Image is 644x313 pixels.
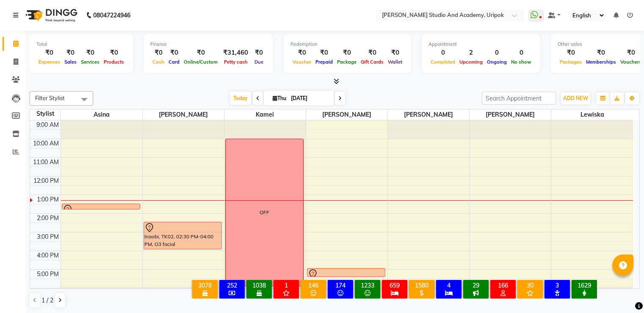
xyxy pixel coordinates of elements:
span: Wallet [386,59,404,65]
button: ADD NEW [561,92,590,104]
div: bidyaton moirangthem, TK03, 01:30 PM-01:45 PM, Eye Brow [62,204,140,209]
span: [PERSON_NAME] [470,109,551,120]
span: Prepaid [313,59,335,65]
div: ₹0 [386,48,404,58]
div: 146 [302,282,324,289]
div: 0 [485,48,509,58]
div: Redemption [290,41,404,48]
div: 0 [509,48,533,58]
div: ₹0 [584,48,618,58]
span: Card [166,59,182,65]
div: ₹0 [36,48,62,58]
span: ADD NEW [563,95,588,101]
div: 3:00 PM [35,232,61,241]
div: 3 [546,282,568,289]
span: Upcoming [457,59,485,65]
div: bandana shamurailatpam, TK01, 05:00 PM-05:30 PM, Wash And Blow Dry [DEMOGRAPHIC_DATA] [307,268,385,277]
div: 1038 [248,282,270,289]
div: ₹0 [150,48,166,58]
div: 2 [457,48,485,58]
div: ₹0 [166,48,182,58]
div: 5:00 PM [35,270,61,279]
span: Filter Stylist [35,95,65,101]
div: 30 [519,282,541,289]
span: [PERSON_NAME] [306,109,387,120]
div: ₹0 [79,48,102,58]
div: 1 [275,282,297,289]
span: Products [102,59,126,65]
span: Expenses [36,59,62,65]
span: Today [230,92,251,105]
span: Asina [61,109,142,120]
div: 6:00 PM [35,288,61,297]
div: 1629 [573,282,595,289]
span: Petty cash [222,59,250,65]
div: ₹31,460 [220,48,252,58]
div: 2:00 PM [35,214,61,223]
div: OFF [260,209,269,216]
span: Lewiska [551,109,633,120]
div: 9:00 AM [35,120,61,129]
span: Gift Cards [359,59,386,65]
iframe: chat widget [608,279,636,305]
div: 4:00 PM [35,251,61,260]
div: 1:00 PM [35,195,61,204]
span: [PERSON_NAME] [388,109,469,120]
div: ₹0 [62,48,79,58]
img: logo [22,3,80,27]
div: 3078 [194,282,216,289]
input: Search Appointment [482,92,556,105]
span: No show [509,59,533,65]
span: Thu [271,95,288,101]
span: Services [79,59,102,65]
span: Online/Custom [182,59,220,65]
div: 659 [384,282,406,289]
span: Completed [428,59,457,65]
span: Voucher [290,59,313,65]
span: Kamei [224,109,306,120]
div: Stylist [30,109,61,118]
div: 1580 [411,282,433,289]
div: Appointment [428,41,533,48]
div: 174 [329,282,351,289]
span: Sales [62,59,79,65]
span: Due [252,59,265,65]
div: 11:00 AM [31,158,61,167]
div: 12:00 PM [32,176,61,185]
div: 4 [438,282,460,289]
span: Package [335,59,359,65]
div: Inaobi, TK02, 02:30 PM-04:00 PM, O3 facial [144,222,221,249]
div: ₹0 [335,48,359,58]
div: 29 [465,282,487,289]
div: ₹0 [102,48,126,58]
div: 0 [428,48,457,58]
b: 08047224946 [93,3,130,27]
div: ₹0 [359,48,386,58]
div: ₹0 [313,48,335,58]
div: Finance [150,41,266,48]
div: 166 [492,282,514,289]
span: Memberships [584,59,618,65]
div: Total [36,41,126,48]
span: [PERSON_NAME] [143,109,224,120]
div: ₹0 [558,48,584,58]
div: ₹0 [182,48,220,58]
span: Packages [558,59,584,65]
div: 252 [221,282,243,289]
div: ₹0 [252,48,266,58]
span: Vouchers [618,59,644,65]
div: 1233 [357,282,379,289]
div: 10:00 AM [31,139,61,148]
div: ₹0 [290,48,313,58]
input: 2025-09-04 [288,92,331,105]
div: ₹0 [618,48,644,58]
span: Ongoing [485,59,509,65]
span: 1 / 2 [41,296,53,305]
span: Cash [150,59,166,65]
